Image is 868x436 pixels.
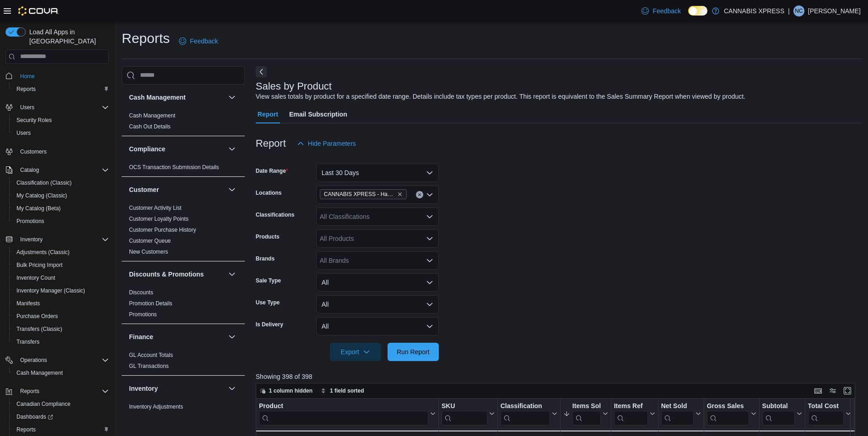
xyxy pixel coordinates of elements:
p: CANNABIS XPRESS [724,5,784,16]
button: Discounts & Promotions [129,270,225,279]
span: Security Roles [13,115,109,126]
span: Reports [16,426,36,433]
div: SKU [442,402,487,410]
label: Products [256,233,280,240]
span: Purchase Orders [13,311,109,322]
button: Canadian Compliance [9,398,113,410]
a: Discounts [129,289,153,296]
a: Feedback [638,2,684,20]
div: Gross Sales [706,402,749,410]
span: Users [16,102,109,113]
button: Subtotal [762,402,802,425]
button: Reports [16,386,43,397]
span: My Catalog (Classic) [16,192,67,199]
button: Catalog [16,165,43,175]
div: Finance [122,350,245,375]
span: Inventory Count [13,272,109,283]
button: Product [259,402,436,425]
button: Discounts & Promotions [226,269,237,280]
span: Operations [20,356,47,364]
span: Promotions [13,216,109,227]
span: 1 field sorted [330,387,364,394]
span: Customer Activity List [129,204,182,212]
button: Inventory Manager (Classic) [9,284,113,297]
span: Hide Parameters [308,139,356,148]
a: Adjustments (Classic) [13,247,73,258]
button: Security Roles [9,114,113,127]
button: Customers [2,145,113,158]
span: Customer Queue [129,237,171,245]
h3: Finance [129,332,153,341]
span: Manifests [16,300,40,307]
button: Manifests [9,297,113,310]
button: Operations [2,354,113,367]
span: GL Account Totals [129,351,173,359]
span: Customers [16,146,109,157]
button: Compliance [226,144,237,154]
button: Adjustments (Classic) [9,246,113,259]
a: Customer Activity List [129,205,182,211]
button: Users [9,127,113,139]
span: Inventory Manager (Classic) [16,287,85,294]
label: Use Type [256,299,280,306]
button: Total Cost [808,402,851,425]
span: Cash Management [16,369,63,377]
span: Adjustments (Classic) [13,247,109,258]
button: Finance [226,331,237,342]
span: Reports [13,424,109,435]
button: Bulk Pricing Import [9,259,113,271]
span: My Catalog (Beta) [13,203,109,214]
span: Transfers (Classic) [16,325,62,333]
button: Users [2,101,113,114]
a: Promotion Details [129,300,173,307]
button: All [316,273,439,292]
div: Items Sold [572,402,601,425]
span: Transfers [13,336,109,347]
span: Feedback [652,6,680,16]
span: Export [335,343,376,361]
a: Cash Management [13,367,66,378]
button: 1 column hidden [256,385,316,396]
div: Items Ref [614,402,647,410]
span: Security Roles [16,117,52,124]
input: Dark Mode [688,6,707,16]
span: Manifests [13,298,109,309]
a: Home [16,71,38,82]
button: Items Ref [614,402,655,425]
a: GL Transactions [129,363,169,369]
button: My Catalog (Beta) [9,202,113,215]
p: [PERSON_NAME] [808,5,861,16]
span: Purchase Orders [16,313,58,320]
div: Subtotal [762,402,794,410]
button: Transfers (Classic) [9,323,113,335]
h3: Report [256,138,286,149]
span: Promotions [16,218,44,225]
button: Inventory [2,233,113,246]
a: Inventory Adjustments [129,404,183,410]
a: Dashboards [9,410,113,423]
button: My Catalog (Classic) [9,189,113,202]
button: Net Sold [661,402,701,425]
span: NC [795,5,803,16]
button: Users [16,102,38,113]
a: Manifests [13,298,43,309]
button: Cash Management [9,367,113,379]
a: Promotions [129,311,157,318]
a: Cash Management [129,112,175,119]
span: Reports [13,84,109,95]
span: Catalog [20,166,39,174]
p: | [788,5,790,16]
span: Bulk Pricing Import [13,260,109,271]
div: Classification [500,402,550,410]
div: Cash Management [122,110,245,136]
button: Compliance [129,144,225,154]
span: Reports [16,85,36,93]
button: Enter fullscreen [842,385,853,396]
button: Customer [226,184,237,195]
label: Sale Type [256,277,281,284]
span: Transfers (Classic) [13,324,109,335]
span: Reports [16,386,109,397]
span: Promotion Details [129,300,173,307]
